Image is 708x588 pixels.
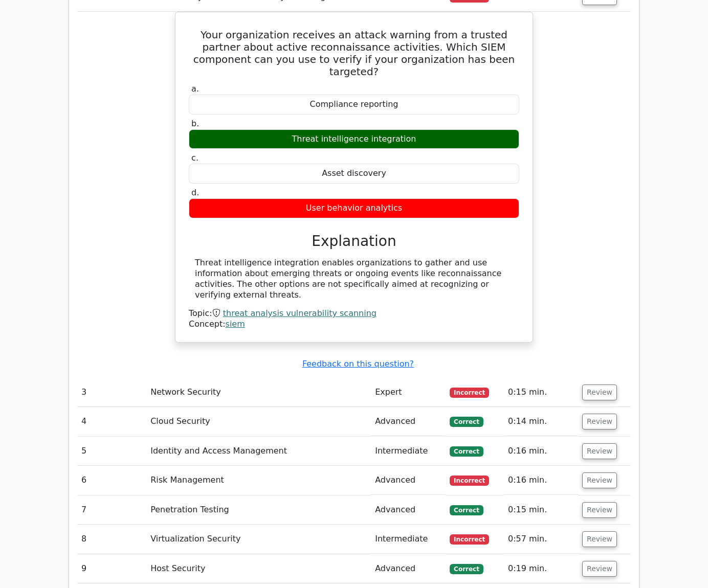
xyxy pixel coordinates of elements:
[504,554,578,583] td: 0:19 min.
[77,407,146,436] td: 4
[77,466,146,495] td: 6
[189,129,519,149] div: Threat intelligence integration
[450,446,483,457] span: Correct
[504,466,578,495] td: 0:16 min.
[582,414,617,429] button: Review
[223,308,377,318] a: threat analysis vulnerability scanning
[77,525,146,554] td: 8
[504,407,578,436] td: 0:14 min.
[226,319,245,329] a: siem
[191,188,199,197] span: d.
[371,407,446,436] td: Advanced
[371,554,446,583] td: Advanced
[191,84,199,94] span: a.
[504,437,578,466] td: 0:16 min.
[302,359,414,369] a: Feedback on this question?
[450,476,489,486] span: Incorrect
[191,119,199,128] span: b.
[582,561,617,577] button: Review
[146,495,371,525] td: Penetration Testing
[77,378,146,407] td: 3
[146,407,371,436] td: Cloud Security
[189,95,519,115] div: Compliance reporting
[189,198,519,218] div: User behavior analytics
[450,564,483,574] span: Correct
[189,308,519,319] div: Topic:
[146,378,371,407] td: Network Security
[77,554,146,583] td: 9
[582,531,617,547] button: Review
[191,153,198,163] span: c.
[450,388,489,398] span: Incorrect
[371,437,446,466] td: Intermediate
[146,437,371,466] td: Identity and Access Management
[146,466,371,495] td: Risk Management
[195,258,513,300] div: Threat intelligence integration enables organizations to gather and use information about emergin...
[582,385,617,400] button: Review
[195,233,513,250] h3: Explanation
[77,495,146,525] td: 7
[146,525,371,554] td: Virtualization Security
[371,466,446,495] td: Advanced
[146,554,371,583] td: Host Security
[371,525,446,554] td: Intermediate
[450,417,483,427] span: Correct
[371,378,446,407] td: Expert
[504,525,578,554] td: 0:57 min.
[582,443,617,459] button: Review
[582,502,617,518] button: Review
[188,29,520,78] h5: Your organization receives an attack warning from a trusted partner about active reconnaissance a...
[189,164,519,184] div: Asset discovery
[582,472,617,488] button: Review
[77,437,146,466] td: 5
[371,495,446,525] td: Advanced
[450,505,483,515] span: Correct
[189,319,519,330] div: Concept:
[504,378,578,407] td: 0:15 min.
[504,495,578,525] td: 0:15 min.
[450,534,489,545] span: Incorrect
